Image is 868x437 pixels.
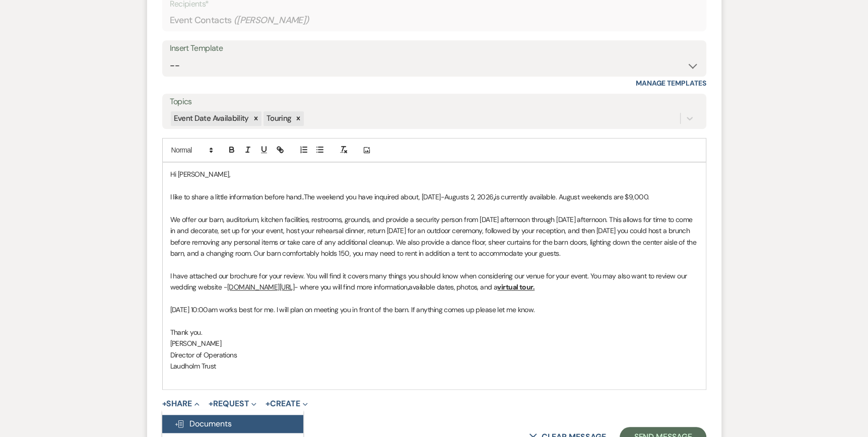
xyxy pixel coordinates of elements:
span: + [162,400,167,408]
button: Create [265,400,307,408]
div: Insert Template [170,41,699,56]
span: ( [PERSON_NAME] ) [234,14,309,27]
p: We offer our barn, auditorium, kitchen facilities, restrooms, grounds, and provide a security per... [170,214,698,259]
strong: , [408,282,409,292]
span: [PERSON_NAME] [170,339,222,348]
p: Hi [PERSON_NAME], [170,169,698,180]
a: Manage Templates [636,79,706,88]
p: I like to share a little information before hand.. [170,191,698,202]
span: Director of Operations [170,350,237,359]
span: + [209,400,213,408]
span: is currently available. August weekends are $9,000. [495,192,649,201]
span: The weekend you have inquired about, [DATE]-Augusts 2, 2026 [304,192,494,201]
span: Laudholm Trust [170,361,216,371]
button: Share [162,400,200,408]
span: available dates, [409,282,455,292]
label: Topics [170,95,699,109]
span: - where you will find more information [294,282,408,292]
u: [DOMAIN_NAME][URL] [227,282,294,292]
span: Documents [174,418,232,429]
u: virtual tour. [497,282,535,292]
button: Request [209,400,256,408]
div: Touring [263,111,293,126]
p: [DATE] 10:00am works best for me. I will plan on meeting you in front of the barn. If anything co... [170,304,698,315]
span: + [265,400,270,408]
u: , [493,192,494,201]
span: photos, and a [456,282,498,292]
button: Documents [162,415,303,433]
span: Thank you. [170,328,202,337]
div: Event Contacts [170,11,699,30]
div: Event Date Availability [171,111,250,126]
p: I have attached our brochure for your review. You will find it covers many things you should know... [170,270,698,293]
